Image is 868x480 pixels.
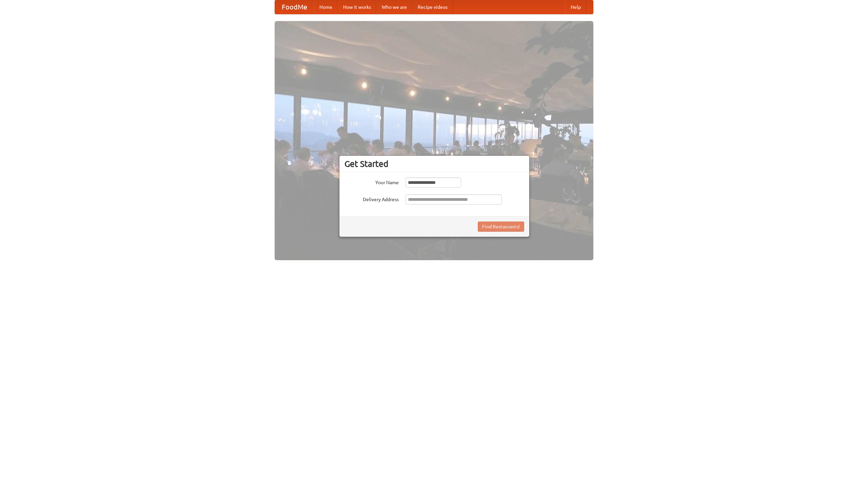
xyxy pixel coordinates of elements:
a: Recipe videos [412,0,453,14]
h3: Get Started [344,159,524,169]
label: Delivery Address [344,194,399,203]
a: Home [314,0,338,14]
a: Who we are [376,0,412,14]
label: Your Name [344,177,399,186]
a: How it works [338,0,376,14]
a: FoodMe [275,0,314,14]
a: Help [565,0,586,14]
button: Find Restaurants! [478,222,524,232]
